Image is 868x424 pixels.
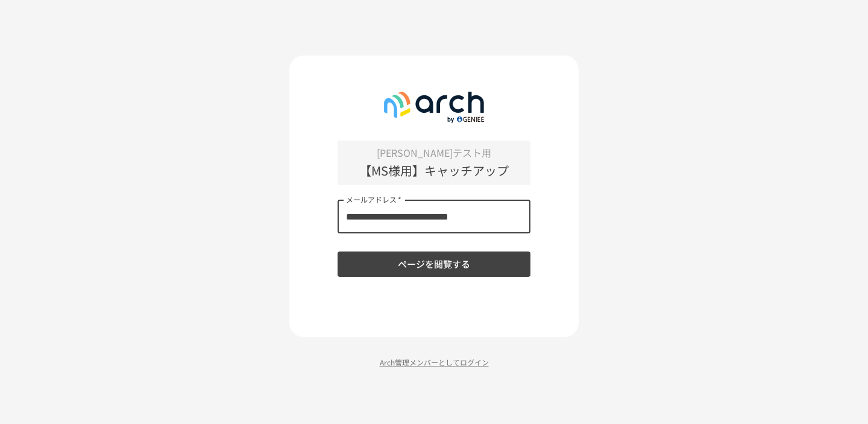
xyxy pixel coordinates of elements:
p: 【MS様用】キャッチアップ [338,161,530,180]
button: ページを閲覧する [338,252,530,277]
img: logo-default@2x-9cf2c760.svg [384,92,484,123]
p: [PERSON_NAME]テスト用 [338,145,530,161]
p: Arch管理メンバーとしてログイン [289,356,579,368]
label: メールアドレス [346,194,401,204]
